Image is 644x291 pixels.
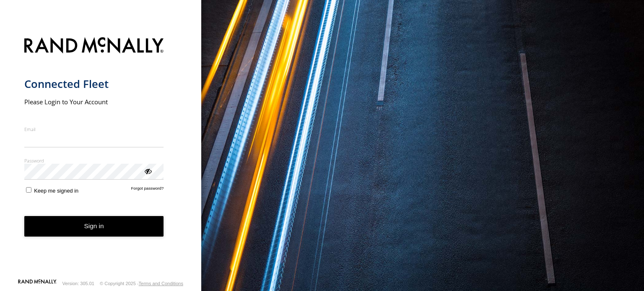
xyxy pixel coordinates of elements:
label: Email [24,126,164,132]
img: Rand McNally [24,36,164,57]
span: Keep me signed in [34,188,78,194]
form: main [24,32,177,278]
a: Visit our Website [18,279,57,288]
h2: Please Login to Your Account [24,98,164,106]
div: Version: 305.01 [62,281,94,286]
button: Sign in [24,216,164,237]
div: © Copyright 2025 - [100,281,183,286]
h1: Connected Fleet [24,77,164,91]
a: Forgot password? [131,186,164,194]
a: Terms and Conditions [139,281,183,286]
label: Password [24,157,164,164]
div: ViewPassword [143,167,152,175]
input: Keep me signed in [26,187,31,193]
